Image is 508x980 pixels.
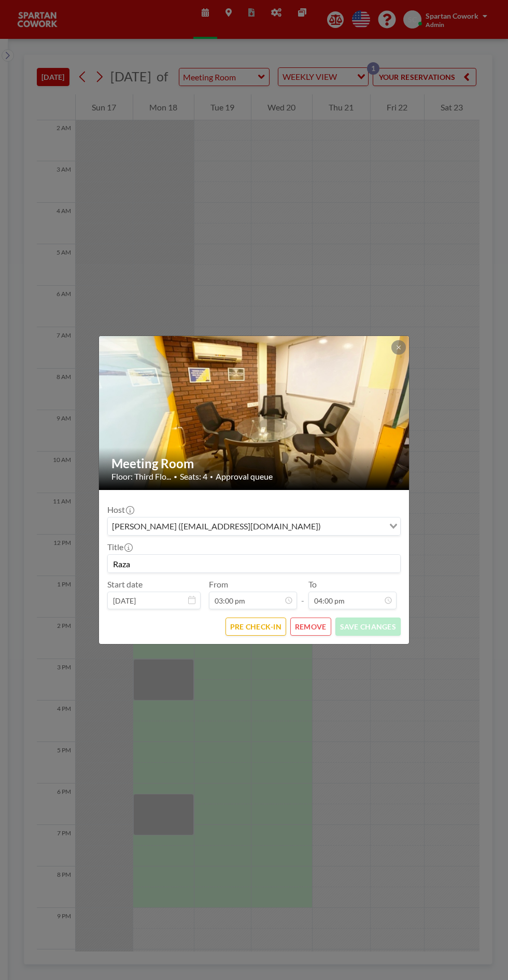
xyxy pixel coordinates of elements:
label: From [209,579,228,590]
label: Host [107,505,133,515]
span: Approval queue [216,471,273,482]
input: Search for option [324,520,383,533]
label: Title [107,542,132,552]
button: SAVE CHANGES [335,618,401,636]
span: [PERSON_NAME] ([EMAIL_ADDRESS][DOMAIN_NAME]) [110,520,323,533]
label: To [308,579,317,590]
input: (No title) [108,555,400,572]
label: Start date [107,579,143,590]
span: Seats: 4 [180,471,207,482]
span: Floor: Third Flo... [111,471,171,482]
div: Search for option [108,517,400,535]
span: • [210,473,213,480]
img: 537.jpg [99,296,410,529]
button: REMOVE [290,618,331,636]
span: • [174,473,177,481]
span: - [301,583,304,606]
h2: Meeting Room [111,456,398,471]
button: PRE CHECK-IN [225,618,286,636]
